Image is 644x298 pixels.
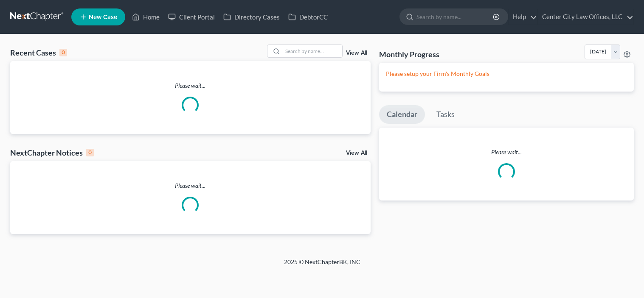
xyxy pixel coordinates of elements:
[128,9,164,25] a: Home
[10,47,67,58] div: Recent Cases
[283,45,342,57] input: Search by name...
[219,9,284,25] a: Directory Cases
[80,258,564,273] div: 2025 © NextChapterBK, INC
[346,150,367,156] a: View All
[10,81,371,90] p: Please wait...
[379,105,425,124] a: Calendar
[346,50,367,56] a: View All
[416,9,494,25] input: Search by name...
[538,9,633,25] a: Center City Law Offices, LLC
[379,148,634,156] p: Please wait...
[509,9,537,25] a: Help
[284,9,332,25] a: DebtorCC
[59,49,67,56] div: 0
[386,70,627,78] p: Please setup your Firm's Monthly Goals
[429,105,462,124] a: Tasks
[10,181,371,190] p: Please wait...
[164,9,219,25] a: Client Portal
[379,49,439,59] h3: Monthly Progress
[10,148,94,158] div: NextChapter Notices
[86,149,94,156] div: 0
[89,14,117,20] span: New Case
